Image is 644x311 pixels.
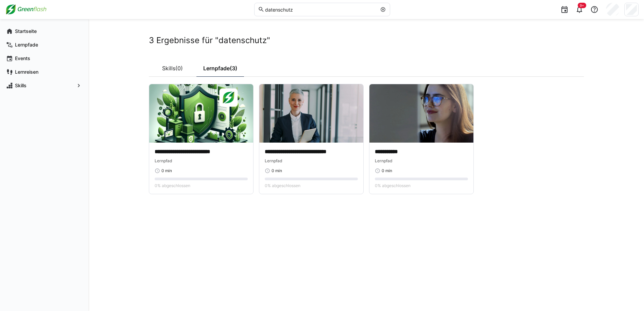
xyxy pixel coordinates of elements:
img: image [149,84,253,143]
span: 0 min [272,168,282,173]
input: Skills und Lernpfade durchsuchen… [264,6,377,13]
a: Skills(0) [149,60,196,77]
span: 0% abgeschlossen [265,183,300,188]
span: 0 min [161,168,172,173]
h2: 3 Ergebnisse für "datenschutz" [149,35,584,45]
a: Lernpfade(3) [196,60,244,77]
span: (0) [175,66,183,71]
span: Lernpfad [375,158,393,163]
span: Lernpfad [265,158,282,163]
img: image [259,84,363,143]
span: (3) [230,66,237,71]
img: image [369,84,473,143]
span: 0 min [382,168,392,173]
span: 9+ [580,3,584,7]
span: Lernpfad [155,158,172,163]
span: 0% abgeschlossen [375,183,411,188]
span: 0% abgeschlossen [155,183,190,188]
